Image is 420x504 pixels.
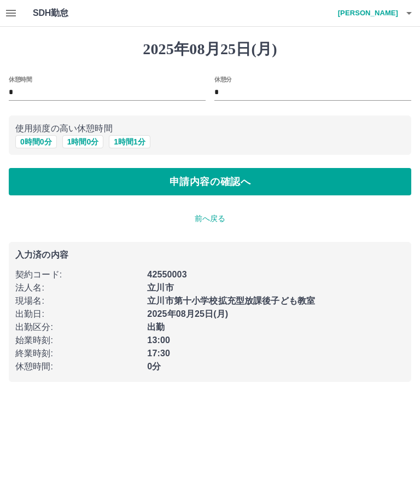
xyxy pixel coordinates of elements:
[9,213,411,224] p: 前へ戻る
[147,283,173,292] b: 立川市
[15,347,141,360] p: 終業時刻 :
[15,281,141,294] p: 法人名 :
[15,321,141,334] p: 出勤区分 :
[15,268,141,281] p: 契約コード :
[62,135,104,148] button: 1時間0分
[109,135,150,148] button: 1時間1分
[147,309,228,318] b: 2025年08月25日(月)
[147,296,315,305] b: 立川市第十小学校拡充型放課後子ども教室
[15,251,405,259] p: 入力済の内容
[147,270,186,279] b: 42550003
[147,362,161,371] b: 0分
[214,75,232,83] label: 休憩分
[9,40,411,59] h1: 2025年08月25日(月)
[15,360,141,373] p: 休憩時間 :
[15,308,141,321] p: 出勤日 :
[15,122,405,135] p: 使用頻度の高い休憩時間
[9,75,32,83] label: 休憩時間
[9,168,411,195] button: 申請内容の確認へ
[147,322,165,332] b: 出勤
[147,335,170,345] b: 13:00
[15,135,57,148] button: 0時間0分
[15,334,141,347] p: 始業時刻 :
[147,349,170,358] b: 17:30
[15,294,141,308] p: 現場名 :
